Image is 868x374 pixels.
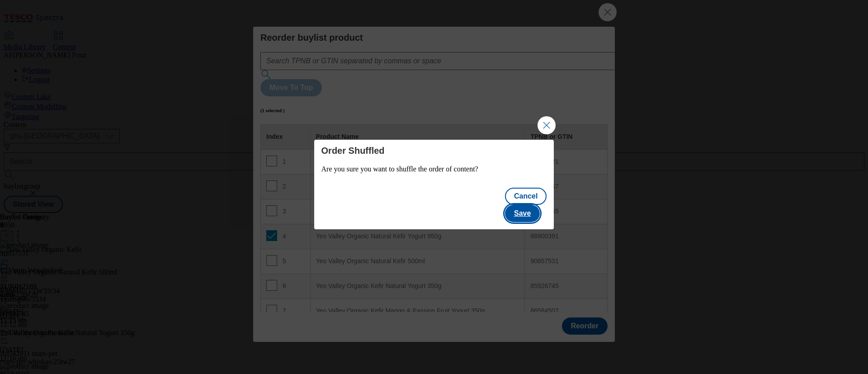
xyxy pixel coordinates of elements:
[314,140,554,229] div: Modal
[505,205,540,222] button: Save
[321,165,547,173] p: Are you sure you want to shuffle the order of content?
[321,145,547,156] h4: Order Shuffled
[538,116,556,134] button: Close Modal
[505,188,547,205] button: Cancel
